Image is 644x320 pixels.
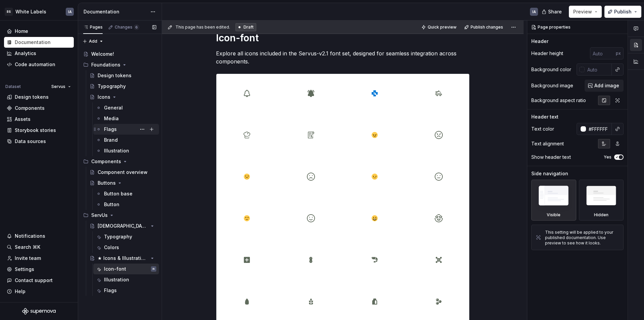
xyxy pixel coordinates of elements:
[89,39,97,44] span: Add
[104,287,117,294] div: Flags
[15,288,25,295] div: Help
[4,48,74,59] a: Analytics
[531,170,568,177] div: Side navigation
[98,72,131,79] div: Design tokens
[15,50,36,57] div: Analytics
[98,94,110,100] div: Icons
[15,28,28,35] div: Home
[51,84,65,89] span: Servus
[80,156,159,167] div: Components
[98,169,148,176] div: Component overview
[15,138,46,145] div: Data sources
[471,25,503,30] span: Publish changes
[569,6,602,18] button: Preview
[87,221,159,231] a: [DEMOGRAPHIC_DATA]
[93,274,159,285] a: Illustration
[68,9,72,14] div: IA
[4,37,74,48] a: Documentation
[93,264,159,274] a: Icon-fontIA
[104,276,129,283] div: Illustration
[22,308,56,315] svg: Supernova Logo
[585,80,624,92] button: Add image
[104,147,129,154] div: Illustration
[531,126,554,132] div: Text color
[104,266,126,272] div: Icon-font
[15,8,46,15] div: White Labels
[616,51,621,56] p: px
[531,154,571,161] div: Show header text
[531,180,576,221] div: Visible
[15,266,34,273] div: Settings
[80,210,159,221] div: ServUs
[216,49,470,65] p: Explore all icons included in the Servus-v2.1 font set, designed for seamless integration across ...
[614,8,632,15] span: Publish
[80,59,159,70] div: Foundations
[547,212,560,218] div: Visible
[4,275,74,286] button: Contact support
[93,242,159,253] a: Colors
[93,231,159,242] a: Typography
[15,61,55,68] div: Code automation
[87,178,159,188] a: Buttons
[545,230,619,246] div: This setting will be applied to your published documentation. Use preview to see how it looks.
[4,92,74,102] a: Design tokens
[104,104,123,111] div: General
[15,233,45,239] div: Notifications
[98,223,148,229] div: [DEMOGRAPHIC_DATA]
[586,123,612,135] input: Auto
[573,8,592,15] span: Preview
[98,180,116,186] div: Buttons
[462,22,506,32] button: Publish changes
[4,103,74,113] a: Components
[93,145,159,156] a: Illustration
[15,244,40,250] div: Search ⌘K
[93,285,159,296] a: Flags
[15,94,49,100] div: Design tokens
[4,286,74,297] button: Help
[604,6,641,18] button: Publish
[548,8,562,15] span: Share
[594,212,608,218] div: Hidden
[4,136,74,147] a: Data sources
[532,9,536,14] div: IA
[87,167,159,178] a: Component overview
[91,61,120,68] div: Foundations
[15,127,56,134] div: Storybook stories
[4,264,74,275] a: Settings
[5,8,13,16] div: BS
[4,59,74,70] a: Code automation
[93,135,159,145] a: Brand
[604,154,611,160] label: Yes
[585,63,612,76] input: Auto
[87,92,159,102] a: Icons
[594,82,619,89] span: Add image
[80,37,106,46] button: Add
[83,25,103,30] div: Pages
[244,25,254,30] span: Draft
[93,124,159,135] a: Flags
[104,115,119,122] div: Media
[93,102,159,113] a: General
[98,83,126,90] div: Typography
[579,180,624,221] div: Hidden
[104,244,119,251] div: Colors
[4,125,74,136] a: Storybook stories
[104,201,119,208] div: Button
[98,255,148,262] div: ★ Icons & Illustrations
[590,47,616,59] input: Auto
[84,8,147,15] div: Documentation
[531,140,564,147] div: Text alignment
[80,49,159,296] div: Page tree
[104,137,118,143] div: Brand
[80,49,159,59] a: Welcome!
[153,266,155,272] div: IA
[93,199,159,210] a: Button
[87,70,159,81] a: Design tokens
[93,113,159,124] a: Media
[4,242,74,253] button: Search ⌘K
[531,113,558,120] div: Header text
[4,231,74,241] button: Notifications
[91,212,108,219] div: ServUs
[428,25,457,30] span: Quick preview
[216,32,470,44] h1: Icon-font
